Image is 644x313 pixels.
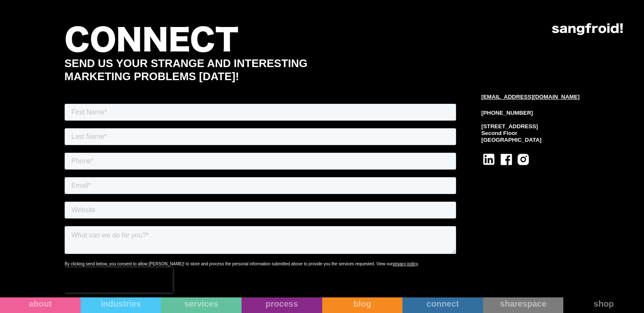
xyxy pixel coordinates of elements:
img: logo [552,23,623,35]
div: services [161,299,242,309]
a: [EMAIL_ADDRESS][DOMAIN_NAME] [481,93,580,101]
div: shop [563,299,644,309]
div: connect [402,299,483,309]
a: shop [563,297,644,313]
div: [PHONE_NUMBER] [STREET_ADDRESS] Second Floor [GEOGRAPHIC_DATA] [481,110,580,143]
a: privacy policy [328,159,353,164]
h2: Connect [65,26,580,57]
a: process [242,297,322,313]
a: industries [81,297,161,313]
a: sharespace [483,297,564,313]
div: industries [81,299,161,309]
div: process [242,299,322,309]
div: blog [322,299,403,309]
div: Send us your strange and interesting marketing problems [DATE]! [65,57,580,83]
a: blog [322,297,403,313]
a: services [161,297,242,313]
div: sharespace [483,299,564,309]
a: connect [402,297,483,313]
